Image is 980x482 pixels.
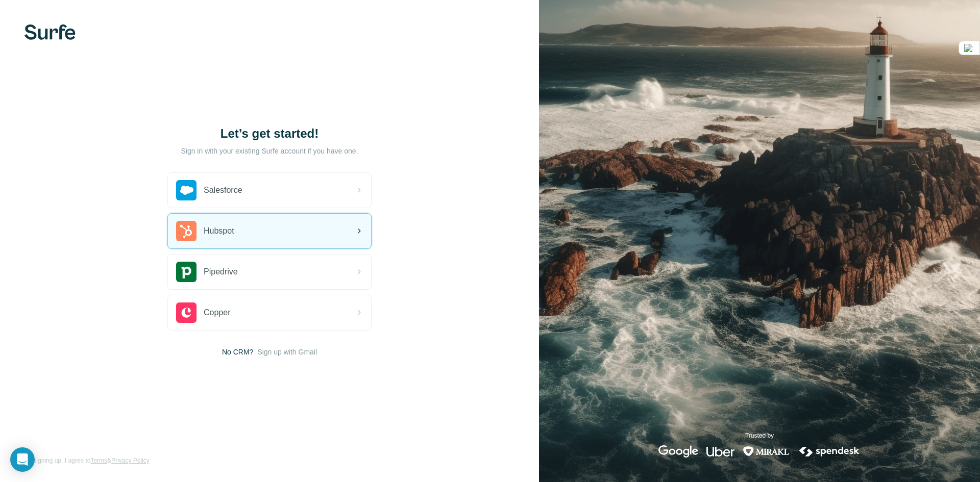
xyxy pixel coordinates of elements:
[257,347,317,357] button: Sign up with Gmail
[222,347,253,357] span: No CRM?
[204,225,234,237] span: Hubspot
[24,24,76,40] img: Surfe's logo
[743,445,790,458] img: mirakl's logo
[706,445,734,458] img: uber's logo
[10,447,35,472] div: Open Intercom Messenger
[204,307,230,319] span: Copper
[167,125,372,142] h1: Let’s get started!
[745,431,774,440] p: Trusted by
[204,184,242,196] span: Salesforce
[964,44,974,52] img: DB_AMPERSAND_Pantone.svg
[658,445,698,458] img: google's logo
[176,262,197,282] img: pipedrive's logo
[176,302,197,323] img: copper's logo
[24,456,150,465] span: By signing up, I agree to &
[176,221,197,241] img: hubspot's logo
[111,457,150,464] a: Privacy Policy
[176,180,197,200] img: salesforce's logo
[90,457,107,464] a: Terms
[204,266,238,278] span: Pipedrive
[181,146,358,156] p: Sign in with your existing Surfe account if you have one.
[798,445,861,458] img: spendesk's logo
